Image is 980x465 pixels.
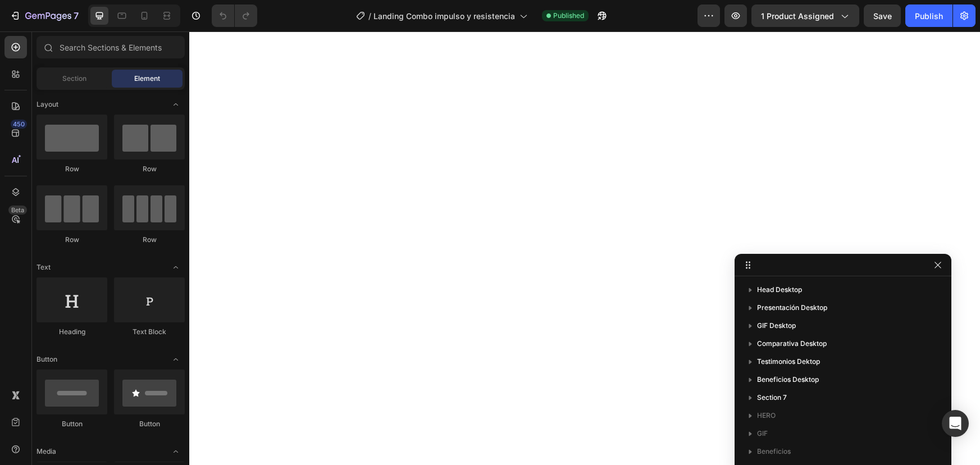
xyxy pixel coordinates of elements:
[553,11,584,21] span: Published
[37,419,107,429] div: Button
[8,206,27,215] div: Beta
[751,4,859,27] button: 1 product assigned
[905,4,952,27] button: Publish
[167,443,185,461] span: Toggle open
[37,99,58,110] span: Layout
[11,120,27,129] div: 450
[757,356,820,367] span: Testimonios Dektop
[37,36,185,58] input: Search Sections & Elements
[37,327,107,337] div: Heading
[942,410,969,437] div: Open Intercom Messenger
[37,164,107,174] div: Row
[62,74,86,84] span: Section
[757,374,819,385] span: Beneficios Desktop
[373,10,515,22] span: Landing Combo impulso y resistencia
[37,354,57,364] span: Button
[757,284,802,295] span: Head Desktop
[757,392,787,403] span: Section 7
[757,428,768,439] span: GIF
[873,11,892,21] span: Save
[761,10,834,22] span: 1 product assigned
[4,4,84,27] button: 7
[74,9,79,22] p: 7
[114,327,185,337] div: Text Block
[114,419,185,429] div: Button
[167,350,185,368] span: Toggle open
[757,338,827,349] span: Comparativa Desktop
[757,320,796,331] span: GIF Desktop
[757,446,791,457] span: Beneficios
[37,446,56,457] span: Media
[114,235,185,245] div: Row
[114,164,185,174] div: Row
[915,10,943,22] div: Publish
[189,31,980,465] iframe: Design area
[134,74,160,84] span: Element
[37,235,107,245] div: Row
[864,4,901,27] button: Save
[368,10,371,22] span: /
[37,262,51,272] span: Text
[757,302,827,313] span: Presentación Desktop
[757,410,776,421] span: HERO
[167,95,185,113] span: Toggle open
[167,258,185,276] span: Toggle open
[212,4,257,27] div: Undo/Redo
